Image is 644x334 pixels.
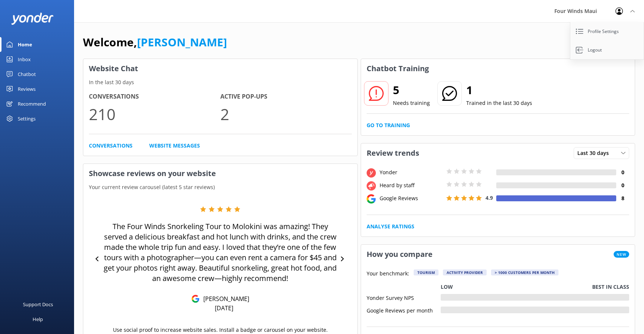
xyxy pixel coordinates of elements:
[83,59,357,78] h3: Website Chat
[104,221,337,284] p: The Four Winds Snorkeling Tour to Molokini was amazing! They served a delicious breakfast and hot...
[616,168,629,176] h4: 0
[443,269,487,275] div: Activity Provider
[200,295,249,303] p: [PERSON_NAME]
[18,96,46,111] div: Recommend
[367,294,441,301] div: Yonder Survey NPS
[577,149,613,157] span: Last 30 days
[616,194,629,202] h4: 8
[89,142,133,150] a: Conversations
[361,143,425,163] h3: Review trends
[83,164,357,183] h3: Showcase reviews on your website
[361,59,434,78] h3: Chatbot Training
[361,245,438,264] h3: How you compare
[616,181,629,189] h4: 0
[83,78,357,86] p: In the last 30 days
[18,52,31,67] div: Inbox
[18,82,36,96] div: Reviews
[378,168,444,176] div: Yonder
[149,142,200,150] a: Website Messages
[11,13,54,25] img: yonder-white-logo.png
[414,269,438,275] div: Tourism
[378,181,444,189] div: Heard by staff
[23,297,53,312] div: Support Docs
[33,312,43,327] div: Help
[89,102,220,126] p: 210
[83,33,227,51] h1: Welcome,
[367,121,410,129] a: Go to Training
[215,304,233,312] p: [DATE]
[485,194,493,201] span: 4.9
[614,251,629,258] span: New
[137,34,227,50] a: [PERSON_NAME]
[393,81,430,99] h2: 5
[592,283,629,291] p: Best in class
[367,222,414,231] a: Analyse Ratings
[393,99,430,107] p: Needs training
[83,183,357,191] p: Your current review carousel (latest 5 star reviews)
[220,102,352,126] p: 2
[113,326,328,334] p: Use social proof to increase website sales. Install a badge or carousel on your website.
[378,194,444,202] div: Google Reviews
[191,295,200,303] img: Google Reviews
[441,283,453,291] p: Low
[220,92,352,102] h4: Active Pop-ups
[367,269,409,278] p: Your benchmark:
[18,67,36,82] div: Chatbot
[466,99,532,107] p: Trained in the last 30 days
[18,111,36,126] div: Settings
[491,269,558,275] div: > 1000 customers per month
[466,81,532,99] h2: 1
[89,92,220,102] h4: Conversations
[367,307,441,313] div: Google Reviews per month
[18,37,32,52] div: Home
